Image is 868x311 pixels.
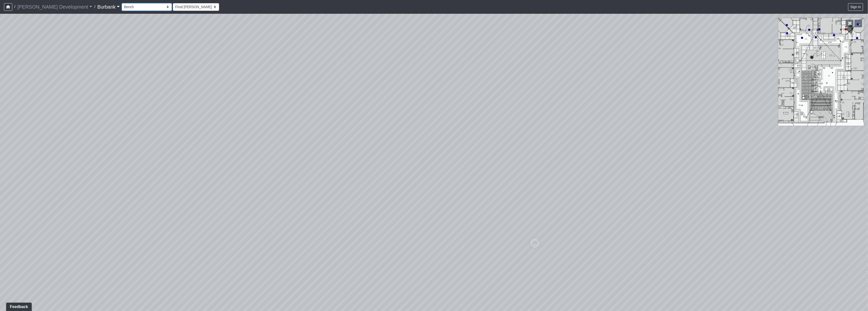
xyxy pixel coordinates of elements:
a: Burbank [97,2,120,12]
span: / [92,2,97,12]
iframe: Ybug feedback widget [4,301,33,311]
span: / [12,2,17,12]
a: [PERSON_NAME] Development [17,2,92,12]
button: Sign in [848,3,863,11]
